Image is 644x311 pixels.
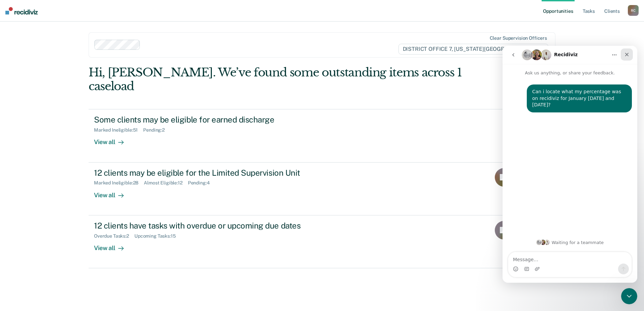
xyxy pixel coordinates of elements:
[94,115,330,125] div: Some clients may be eligible for earned discharge
[134,233,181,239] div: Upcoming Tasks : 15
[94,221,330,231] div: 12 clients have tasks with overdue or upcoming due dates
[94,168,330,178] div: 12 clients may be eligible for the Limited Supervision Unit
[503,46,637,283] iframe: Intercom live chat
[94,133,132,146] div: View all
[94,233,134,239] div: Overdue Tasks : 2
[94,239,132,252] div: View all
[89,163,555,215] a: 12 clients may be eligible for the Limited Supervision UnitMarked Ineligible:28Almost Eligible:12...
[143,127,170,133] div: Pending : 2
[94,180,144,186] div: Marked Ineligible : 28
[89,109,555,162] a: Some clients may be eligible for earned dischargeMarked Ineligible:51Pending:2View all
[188,180,215,186] div: Pending : 4
[621,288,637,304] iframe: Intercom live chat
[94,186,132,199] div: View all
[89,215,555,268] a: 12 clients have tasks with overdue or upcoming due datesOverdue Tasks:2Upcoming Tasks:15View all
[144,180,188,186] div: Almost Eligible : 12
[628,5,639,16] button: RC
[490,35,547,41] div: Clear supervision officers
[5,7,38,14] img: Recidiviz
[628,5,639,16] div: R C
[94,127,143,133] div: Marked Ineligible : 51
[89,66,462,93] div: Hi, [PERSON_NAME]. We’ve found some outstanding items across 1 caseload
[398,44,548,55] span: DISTRICT OFFICE 7, [US_STATE][GEOGRAPHIC_DATA]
